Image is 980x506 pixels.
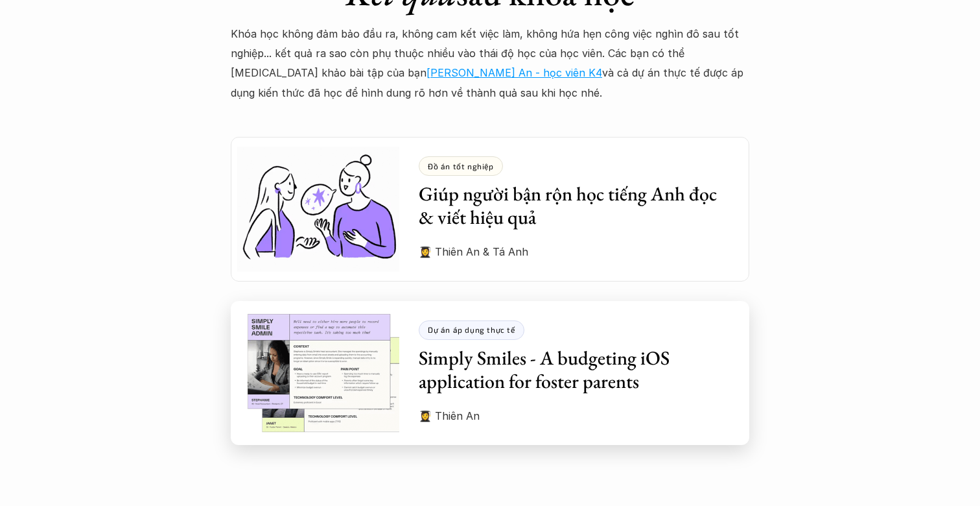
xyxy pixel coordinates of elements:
p: 👩‍🎓 Thiên An [419,406,730,426]
h3: Giúp người bận rộn học tiếng Anh đọc & viết hiệu quả [419,182,730,229]
a: Dự án áp dụng thực tếSimply Smiles - A budgeting iOS application for foster parents👩‍🎓 Thiên An [231,301,749,445]
h3: Simply Smiles - A budgeting iOS application for foster parents [419,346,730,393]
p: Khóa học không đảm bảo đầu ra, không cam kết việc làm, không hứa hẹn công việc nghìn đô sau tốt n... [231,24,749,103]
p: 👩‍🎓 Thiên An & Tá Anh [419,242,730,261]
a: [PERSON_NAME] An - học viên K4 [426,66,602,79]
p: Dự án áp dụng thực tế [428,325,515,334]
a: Đồ án tốt nghiệpGiúp người bận rộn học tiếng Anh đọc & viết hiệu quả👩‍🎓 Thiên An & Tá Anh [231,137,749,281]
p: Đồ án tốt nghiệp [428,162,494,171]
